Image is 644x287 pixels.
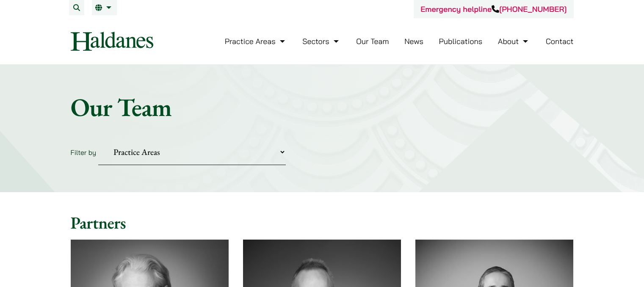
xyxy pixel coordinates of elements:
[95,4,113,11] a: EN
[302,36,340,46] a: Sectors
[71,212,574,233] h2: Partners
[225,36,287,46] a: Practice Areas
[498,36,530,46] a: About
[439,36,483,46] a: Publications
[71,32,153,51] img: Logo of Haldanes
[356,36,389,46] a: Our Team
[71,148,97,157] label: Filter by
[71,92,574,122] h1: Our Team
[404,36,423,46] a: News
[546,36,574,46] a: Contact
[420,4,567,14] a: Emergency helpline[PHONE_NUMBER]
